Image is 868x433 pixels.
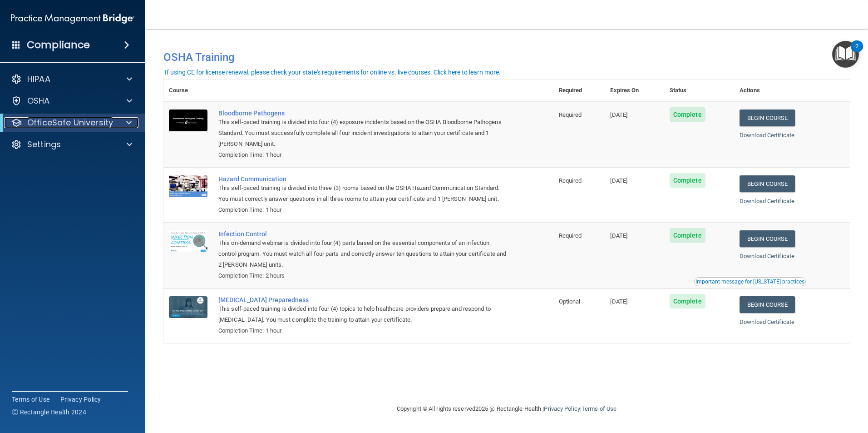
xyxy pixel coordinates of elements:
[12,408,86,417] span: Ⓒ Rectangle Health 2024
[544,405,580,412] a: Privacy Policy
[163,68,502,77] button: If using CE for license renewal, please check your state's requirements for online vs. live cours...
[218,230,508,238] a: Infection Control
[11,139,132,150] a: Settings
[740,230,795,247] a: Begin Course
[27,74,50,85] p: HIPAA
[218,109,508,117] a: Bloodborne Pathogens
[740,253,794,259] a: Download Certificate
[11,10,134,28] img: PMB logo
[218,149,508,160] div: Completion Time: 1 hour
[855,46,858,58] div: 2
[11,117,132,128] a: OfficeSafe University
[670,107,705,122] span: Complete
[218,117,508,149] div: This self-paced training is divided into four (4) exposure incidents based on the OSHA Bloodborne...
[832,41,859,68] button: Open Resource Center, 2 new notifications
[559,232,582,239] span: Required
[218,204,508,215] div: Completion Time: 1 hour
[694,277,806,286] button: Read this if you are a dental practitioner in the state of CA
[341,394,672,423] div: Copyright © All rights reserved 2025 @ Rectangle Health | |
[670,294,705,309] span: Complete
[559,177,582,184] span: Required
[670,173,705,188] span: Complete
[60,395,101,404] a: Privacy Policy
[740,198,794,204] a: Download Certificate
[582,405,616,412] a: Terms of Use
[27,39,90,51] h4: Compliance
[740,109,795,126] a: Begin Course
[218,296,508,304] a: [MEDICAL_DATA] Preparedness
[163,51,850,64] h4: OSHA Training
[218,238,508,270] div: This on-demand webinar is divided into four (4) parts based on the essential components of an inf...
[664,80,734,102] th: Status
[559,298,581,305] span: Optional
[734,80,850,102] th: Actions
[163,80,213,102] th: Course
[218,270,508,281] div: Completion Time: 2 hours
[218,304,508,325] div: This self-paced training is divided into four (4) topics to help healthcare providers prepare and...
[218,325,508,336] div: Completion Time: 1 hour
[670,228,705,243] span: Complete
[610,232,627,239] span: [DATE]
[740,296,795,313] a: Begin Course
[165,69,501,75] div: If using CE for license renewal, please check your state's requirements for online vs. live cours...
[695,279,804,284] div: Important message for [US_STATE] practices
[740,319,794,325] a: Download Certificate
[11,74,132,85] a: HIPAA
[12,395,49,404] a: Terms of Use
[740,132,794,139] a: Download Certificate
[610,177,627,184] span: [DATE]
[27,139,61,150] p: Settings
[605,80,664,102] th: Expires On
[218,175,508,183] a: Hazard Communication
[559,111,582,118] span: Required
[218,183,508,204] div: This self-paced training is divided into three (3) rooms based on the OSHA Hazard Communication S...
[610,111,627,118] span: [DATE]
[11,95,132,106] a: OSHA
[27,95,50,106] p: OSHA
[740,175,795,192] a: Begin Course
[27,117,113,128] p: OfficeSafe University
[610,298,627,305] span: [DATE]
[553,80,605,102] th: Required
